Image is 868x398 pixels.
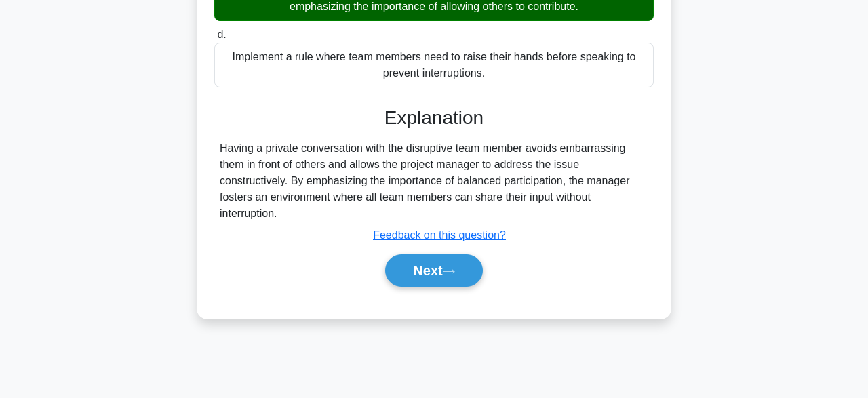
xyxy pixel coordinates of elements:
h3: Explanation [222,106,646,130]
div: Implement a rule where team members need to raise their hands before speaking to prevent interrup... [214,43,654,87]
div: Having a private conversation with the disruptive team member avoids embarrassing them in front o... [220,140,648,222]
button: Next [385,254,482,287]
span: d. [217,28,226,40]
a: Feedback on this question? [373,229,506,241]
